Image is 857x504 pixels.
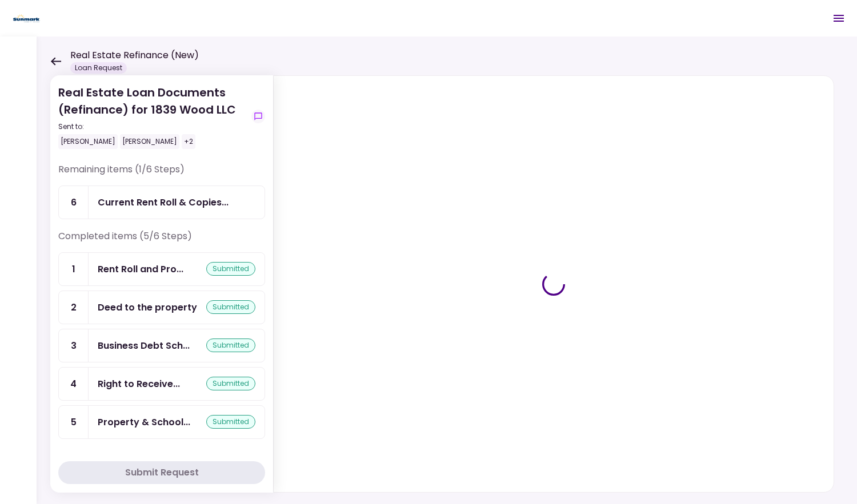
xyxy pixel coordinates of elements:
div: submitted [206,262,255,276]
div: +2 [182,134,195,149]
h1: Real Estate Refinance (New) [70,49,199,62]
div: Loan Request [70,62,127,74]
button: Submit Request [58,461,265,484]
div: Deed to the property [98,300,197,315]
div: [PERSON_NAME] [58,134,118,149]
div: Completed items (5/6 Steps) [58,229,265,252]
div: Right to Receive Appraisal [98,377,180,391]
button: Open menu [825,5,852,32]
div: Real Estate Loan Documents (Refinance) for 1839 Wood LLC [58,84,247,149]
div: Submit Request [125,466,199,479]
div: Current Rent Roll & Copies of Leases and all Amendments [98,195,229,209]
div: 2 [59,291,89,324]
div: 6 [59,186,89,219]
a: 3Business Debt Schedulesubmitted [58,329,265,362]
div: submitted [206,300,255,314]
div: Property & School Tax Bills [98,415,190,429]
div: submitted [206,377,255,390]
div: Business Debt Schedule [98,338,190,353]
button: show-messages [251,110,265,123]
a: 4Right to Receive Appraisalsubmitted [58,367,265,401]
div: 3 [59,329,89,362]
div: Remaining items (1/6 Steps) [58,163,265,186]
div: 1 [59,253,89,285]
img: Partner icon [11,10,42,27]
div: Rent Roll and Property Cashflow [98,262,183,276]
a: 1Rent Roll and Property Cashflowsubmitted [58,252,265,286]
div: [PERSON_NAME] [120,134,179,149]
a: 5Property & School Tax Billssubmitted [58,405,265,439]
a: 2Deed to the propertysubmitted [58,291,265,324]
div: 4 [59,368,89,400]
div: 5 [59,406,89,438]
div: submitted [206,338,255,352]
div: submitted [206,415,255,429]
a: 6Current Rent Roll & Copies of Leases and all Amendments [58,186,265,219]
div: Sent to: [58,122,247,132]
